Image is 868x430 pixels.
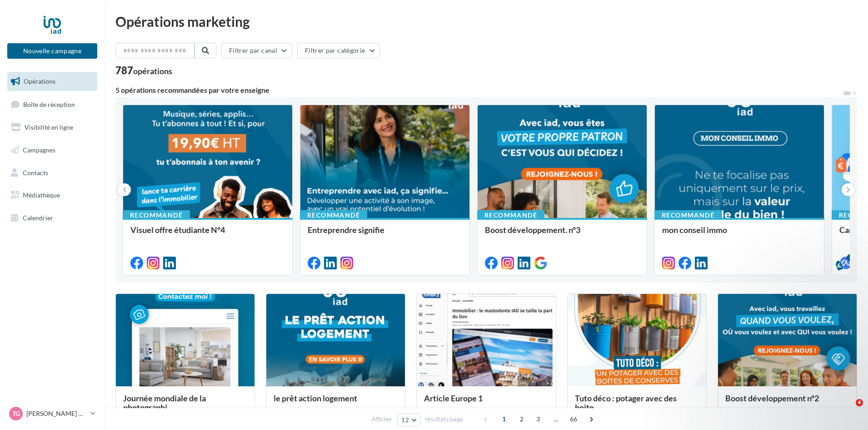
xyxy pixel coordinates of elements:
p: [PERSON_NAME] GELLY [26,409,87,418]
a: Calendrier [5,208,99,228]
span: Campagnes [23,146,55,154]
button: Nouvelle campagne [7,43,97,59]
span: Afficher [372,415,392,424]
span: Boîte de réception [23,100,75,108]
span: 2 [514,412,529,426]
div: 787 [115,66,172,76]
span: 1 [497,412,511,426]
div: opérations [133,67,172,75]
span: 66 [566,412,581,426]
a: TG [PERSON_NAME] GELLY [7,405,97,422]
a: Campagnes [5,141,99,160]
iframe: Intercom live chat [837,399,859,421]
button: Filtrer par catégorie [297,43,380,58]
div: 5 opérations recommandées par votre enseigne [115,86,843,94]
span: TG [12,409,20,418]
span: 3 [531,412,545,426]
span: Contacts [23,168,48,176]
a: Visibilité en ligne [5,118,99,137]
div: Recommandé [123,210,190,220]
a: Contacts [5,163,99,182]
button: Filtrer par canal [221,43,292,58]
span: Journée mondiale de la photographi... [123,393,206,412]
span: résultats/page [425,415,463,424]
span: Opérations [24,77,55,85]
div: Recommandé [477,210,544,220]
span: 12 [401,416,409,424]
span: Entreprendre signifie [308,225,384,235]
span: Visuel offre étudiante N°4 [130,225,225,235]
span: le prêt action logement [274,393,357,403]
span: Calendrier [23,214,53,222]
span: Visibilité en ligne [25,123,73,131]
div: Recommandé [300,210,367,220]
span: mon conseil immo [662,225,727,235]
span: 4 [856,399,863,406]
a: Médiathèque [5,186,99,205]
span: Tuto déco : potager avec des boite... [575,393,677,412]
span: Article Europe 1 [424,393,483,403]
div: Recommandé [654,210,722,220]
a: Boîte de réception [5,95,99,114]
div: Opérations marketing [115,15,857,28]
span: ... [549,412,563,426]
a: Opérations [5,72,99,91]
button: 12 [397,414,420,426]
span: Médiathèque [23,191,60,199]
span: Boost développement. n°3 [485,225,580,235]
